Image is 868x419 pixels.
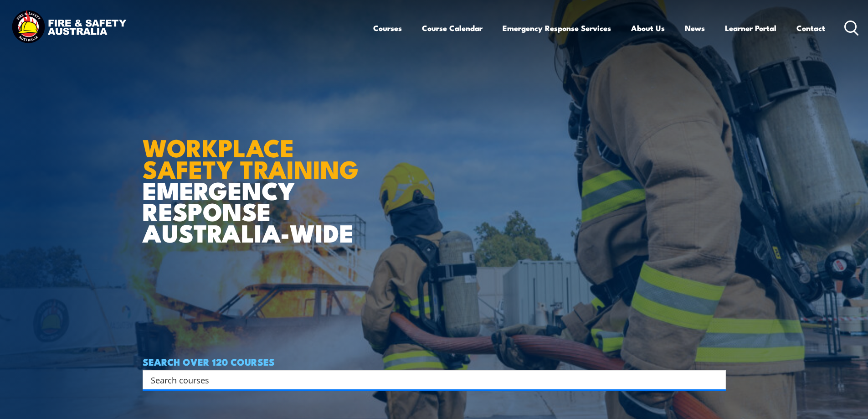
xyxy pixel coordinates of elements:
[725,16,776,40] a: Learner Portal
[143,128,359,187] strong: WORKPLACE SAFETY TRAINING
[685,16,705,40] a: News
[373,16,402,40] a: Courses
[143,114,365,243] h1: EMERGENCY RESPONSE AUSTRALIA-WIDE
[503,16,611,40] a: Emergency Response Services
[796,16,825,40] a: Contact
[422,16,483,40] a: Course Calendar
[631,16,665,40] a: About Us
[710,373,723,386] button: Search magnifier button
[153,373,708,386] form: Search form
[143,357,726,367] h4: SEARCH OVER 120 COURSES
[151,373,706,387] input: Search input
